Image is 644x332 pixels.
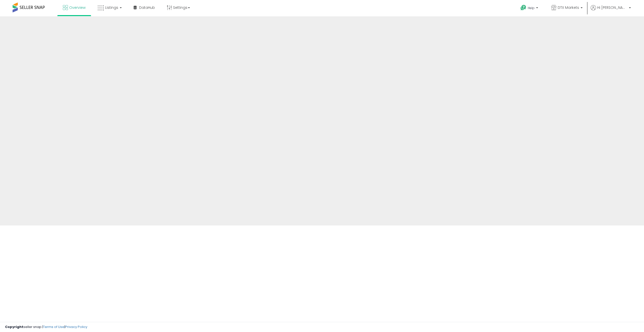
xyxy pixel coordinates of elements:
[105,5,118,10] span: Listings
[528,6,535,10] span: Help
[597,5,627,10] span: Hi [PERSON_NAME]
[558,5,579,10] span: DTX Markets
[516,1,543,16] a: Help
[69,5,86,10] span: Overview
[520,5,527,11] i: Get Help
[591,5,631,16] a: Hi [PERSON_NAME]
[139,5,155,10] span: DataHub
